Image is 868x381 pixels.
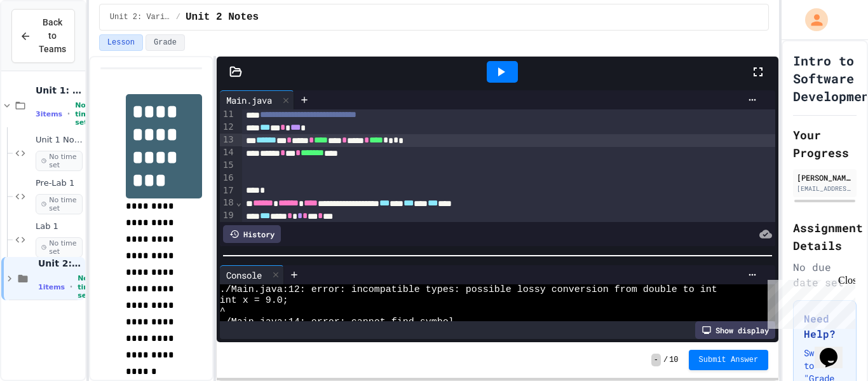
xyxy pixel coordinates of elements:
button: Submit Answer [689,350,769,370]
span: No time set [75,101,93,127]
iframe: chat widget [815,330,855,368]
div: [EMAIL_ADDRESS][DOMAIN_NAME] [797,184,853,193]
iframe: chat widget [763,275,855,329]
span: • [67,109,70,119]
div: My Account [792,5,831,34]
span: 1 items [38,283,65,291]
span: 10 [669,355,678,365]
button: Grade [146,34,185,51]
span: Back to Teams [39,16,66,56]
div: [PERSON_NAME] [797,172,853,183]
span: No time set [36,237,83,258]
button: Lesson [99,34,143,51]
div: No due date set [793,260,857,290]
h2: Assignment Details [793,219,857,254]
span: Unit 2: Variables and Expressions [110,12,171,22]
span: Unit 2 Notes [186,10,259,25]
span: No time set [36,194,83,214]
span: Unit 1 Notes [36,135,83,146]
button: Back to Teams [11,9,75,63]
span: Unit 2: Variables and Expressions [38,258,83,269]
span: / [176,12,180,22]
span: No time set [78,274,95,300]
div: Chat with us now!Close [5,5,88,81]
span: Submit Answer [699,355,759,365]
span: Pre-Lab 1 [36,178,83,189]
span: - [651,354,661,366]
span: 3 items [36,110,62,118]
span: No time set [36,151,83,171]
span: • [70,282,72,292]
span: / [663,355,668,365]
span: Lab 1 [36,221,83,232]
h2: Your Progress [793,126,857,162]
span: Unit 1: Into to [GEOGRAPHIC_DATA] [36,85,83,96]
